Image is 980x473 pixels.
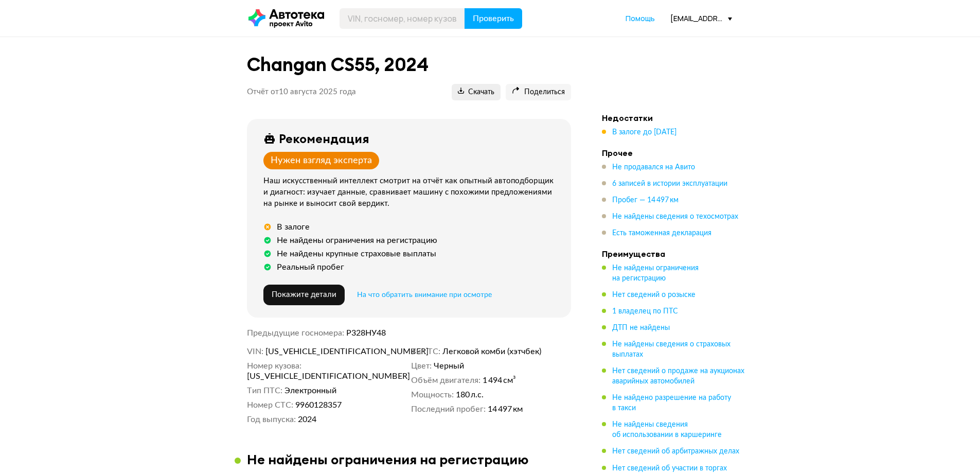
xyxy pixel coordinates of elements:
span: [US_VEHICLE_IDENTIFICATION_NUMBER] [247,371,365,381]
span: Черный [434,361,464,371]
div: Рекомендация [279,131,369,146]
span: Не найдены ограничения на регистрацию [612,265,699,282]
span: Нет сведений о продаже на аукционах аварийных автомобилей [612,367,744,385]
span: Есть таможенная декларация [612,230,711,237]
dt: Мощность [411,390,454,400]
span: В залоге до [DATE] [612,129,676,136]
h4: Прочее [602,148,746,158]
dt: VIN [247,346,263,357]
dd: Р328НУ48 [346,328,571,338]
button: Проверить [465,8,522,29]
dt: Тип ТС [411,346,440,357]
div: Наш искусственный интеллект смотрит на отчёт как опытный автоподборщик и диагност: изучает данные... [263,176,559,209]
dt: Тип ПТС [247,386,282,396]
span: На что обратить внимание при осмотре [357,291,492,299]
span: Не найдено разрешение на работу в такси [612,394,731,412]
p: Отчёт от 10 августа 2025 года [247,87,356,97]
span: Нет сведений об арбитражных делах [612,448,739,455]
dt: Год выпуска [247,414,296,425]
dt: Последний пробег [411,404,486,414]
span: 6 записей в истории эксплуатации [612,180,727,187]
div: Реальный пробег [277,262,344,272]
button: Поделиться [506,84,571,100]
a: Помощь [626,13,655,24]
span: 1 владелец по ПТС [612,308,678,315]
h1: Changan CS55, 2024 [247,54,571,76]
span: Поделиться [512,87,565,97]
dt: Номер кузова [247,361,301,371]
div: [EMAIL_ADDRESS][DOMAIN_NAME] [670,13,732,23]
span: Проверить [473,14,514,23]
span: Не найдены сведения о страховых выплатах [612,341,730,358]
button: Покажите детали [263,285,345,305]
span: Не продавался на Авито [612,164,695,171]
dt: Номер СТС [247,400,293,410]
dt: Предыдущие госномера [247,328,344,338]
span: Пробег — 14 497 км [612,197,679,204]
span: Не найдены сведения о техосмотрах [612,213,738,220]
span: 1 494 см³ [483,375,516,386]
span: Скачать [458,87,494,97]
span: Легковой комби (хэтчбек) [442,346,541,357]
button: Скачать [452,84,501,100]
span: 180 л.с. [456,390,484,400]
span: 9960128357 [295,400,342,410]
span: Нет сведений об участии в торгах [612,465,727,472]
span: Нет сведений о розыске [612,291,696,299]
span: 14 497 км [488,404,523,414]
h3: Не найдены ограничения на регистрацию [247,451,529,467]
div: Не найдены ограничения на регистрацию [277,235,437,246]
div: Не найдены крупные страховые выплаты [277,249,436,259]
span: Покажите детали [272,291,336,299]
span: Электронный [284,386,336,396]
span: 2024 [298,414,316,425]
h4: Недостатки [602,113,746,123]
dt: Объём двигателя [411,375,480,386]
div: В залоге [277,222,310,232]
h4: Преимущества [602,249,746,259]
span: ДТП не найдены [612,324,670,331]
dt: Цвет [411,361,432,371]
span: Не найдены сведения об использовании в каршеринге [612,421,722,439]
div: Нужен взгляд эксперта [271,155,372,166]
span: [US_VEHICLE_IDENTIFICATION_NUMBER] [265,346,384,357]
input: VIN, госномер, номер кузова [340,8,465,29]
